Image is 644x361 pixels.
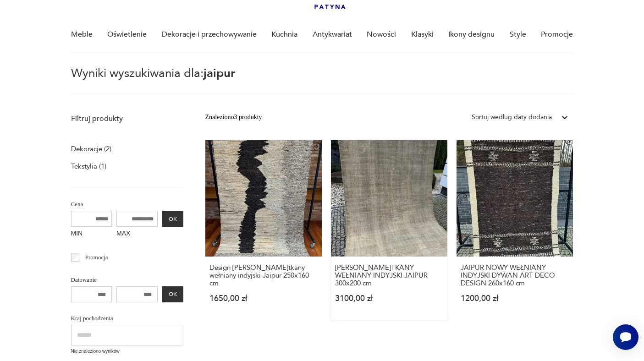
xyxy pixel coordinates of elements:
a: DYWAN R.TKANY WEŁNIANY INDYJSKI JAIPUR 300x200 cm[PERSON_NAME]TKANY WEŁNIANY INDYJSKI JAIPUR 300x... [331,140,447,320]
a: Meble [71,17,93,52]
a: JAIPUR NOWY WEŁNIANY INDYJSKI DYWAN ART DECO DESIGN 260x160 cmJAIPUR NOWY WEŁNIANY INDYJSKI DYWAN... [457,140,573,320]
p: Datowanie [71,275,183,285]
iframe: Smartsupp widget button [613,324,638,350]
a: Ikony designu [448,17,495,52]
a: Style [510,17,526,52]
h3: [PERSON_NAME]TKANY WEŁNIANY INDYJSKI JAIPUR 300x200 cm [335,264,443,287]
a: Design dywan r.tkany wełniany indyjski Jaipur 250x160 cmDesign [PERSON_NAME]tkany wełniany indyjs... [205,140,322,320]
p: Promocja [85,252,108,263]
div: Znaleziono 3 produkty [205,112,262,122]
a: Promocje [541,17,573,52]
p: 1200,00 zł [461,295,569,302]
a: Dekoracje i przechowywanie [162,17,257,52]
p: Wyniki wyszukiwania dla: [71,68,573,94]
div: Sortuj według daty dodania [472,112,552,122]
label: MIN [71,227,112,241]
button: OK [162,286,183,302]
a: Klasyki [411,17,434,52]
p: Filtruj produkty [71,114,183,124]
p: Kraj pochodzenia [71,313,183,323]
a: Tekstylia (1) [71,160,106,173]
h3: Design [PERSON_NAME]tkany wełniany indyjski Jaipur 250x160 cm [209,264,318,287]
p: 1650,00 zł [209,295,318,302]
a: Antykwariat [313,17,352,52]
button: OK [162,211,183,227]
a: Oświetlenie [107,17,147,52]
h3: JAIPUR NOWY WEŁNIANY INDYJSKI DYWAN ART DECO DESIGN 260x160 cm [461,264,569,287]
span: jaipur [204,65,235,82]
p: Cena [71,199,183,209]
p: Nie znaleziono wyników [71,348,183,355]
p: 3100,00 zł [335,295,443,302]
label: MAX [116,227,158,241]
a: Kuchnia [271,17,297,52]
a: Dekoracje (2) [71,142,111,155]
a: Nowości [367,17,396,52]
